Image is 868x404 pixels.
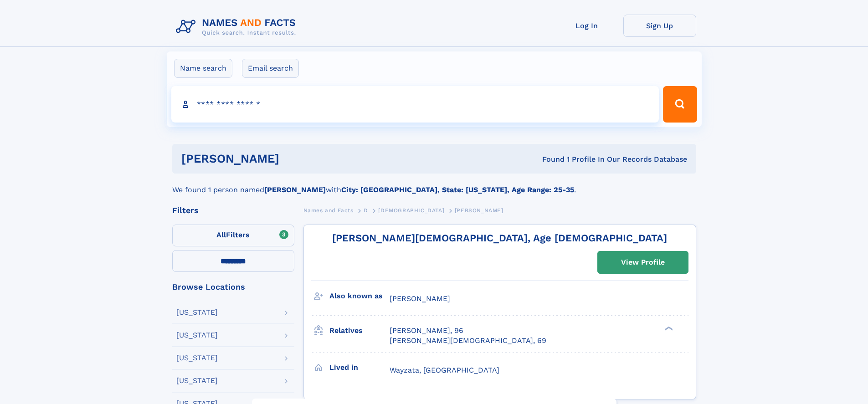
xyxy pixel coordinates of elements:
a: Log In [550,15,623,37]
b: City: [GEOGRAPHIC_DATA], State: [US_STATE], Age Range: 25-35 [341,185,574,194]
div: Found 1 Profile In Our Records Database [411,154,687,164]
span: [PERSON_NAME] [390,294,450,303]
div: ❯ [663,325,673,331]
div: We found 1 person named with . [172,174,696,195]
a: D [364,205,368,216]
span: D [364,207,368,214]
span: [PERSON_NAME] [455,207,503,214]
div: View Profile [621,252,665,273]
span: [DEMOGRAPHIC_DATA] [378,207,444,214]
input: search input [171,86,659,123]
b: [PERSON_NAME] [264,185,326,194]
h1: [PERSON_NAME] [181,153,411,164]
h3: Lived in [329,360,390,375]
label: Filters [172,225,294,246]
label: Name search [174,59,232,78]
span: All [216,230,226,239]
div: [US_STATE] [176,377,218,384]
h3: Relatives [329,323,390,338]
a: View Profile [598,251,688,273]
img: Logo Names and Facts [172,15,303,39]
a: Names and Facts [303,205,354,216]
a: [PERSON_NAME][DEMOGRAPHIC_DATA], Age [DEMOGRAPHIC_DATA] [332,232,667,244]
div: Filters [172,206,294,215]
div: [US_STATE] [176,332,218,339]
a: [PERSON_NAME][DEMOGRAPHIC_DATA], 69 [390,336,546,346]
h3: Also known as [329,288,390,304]
span: Wayzata, [GEOGRAPHIC_DATA] [390,366,499,374]
a: [PERSON_NAME], 96 [390,326,463,336]
a: [DEMOGRAPHIC_DATA] [378,205,444,216]
div: [US_STATE] [176,354,218,362]
button: Search Button [663,86,697,123]
div: [US_STATE] [176,309,218,316]
div: Browse Locations [172,283,294,291]
label: Email search [242,59,299,78]
a: Sign Up [623,15,696,37]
